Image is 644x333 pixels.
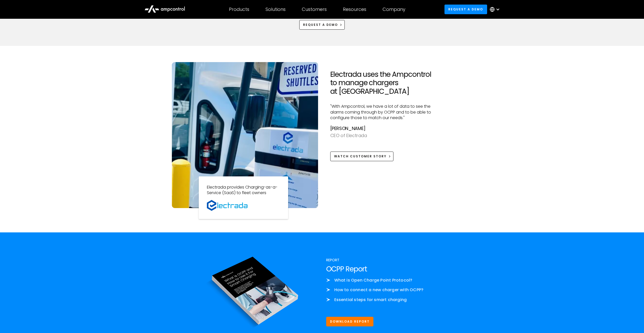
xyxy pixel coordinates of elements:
div: Request a demo [303,23,338,27]
div: Solutions [266,7,286,12]
li: Essential steps for smart charging [326,297,456,303]
div: [PERSON_NAME] [330,125,439,132]
p: Electrada provides Charging-as-a-Service (SaaS) to fleet owners [207,184,280,196]
li: What is Open Charge Point Protocol? [326,277,456,283]
div: Resources [343,7,366,12]
img: Electrada using OCPP for Vanderbilt University [172,62,318,208]
p: "With Ampcontrol, we have a lot of data to see the alarms coming through by OCPP and to be able t... [330,104,439,121]
a: Request a demo [299,20,345,29]
a: Watch Customer Story [330,152,394,161]
h2: Electrada uses the Ampcontrol to manage chargers at [GEOGRAPHIC_DATA] [330,70,439,96]
div: Report [326,257,456,263]
div: Products [229,7,249,12]
a: Request a demo [444,5,487,14]
div: Customers [302,7,327,12]
div: Company [383,7,405,12]
div: Watch Customer Story [334,154,387,159]
div: CEO of Electrada [330,132,439,139]
img: Watt EV Logo Real [207,200,247,211]
h2: OCPP Report [326,265,456,273]
a: Download Report [326,317,374,326]
li: How to connect a new charger with OCPP? [326,287,456,293]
